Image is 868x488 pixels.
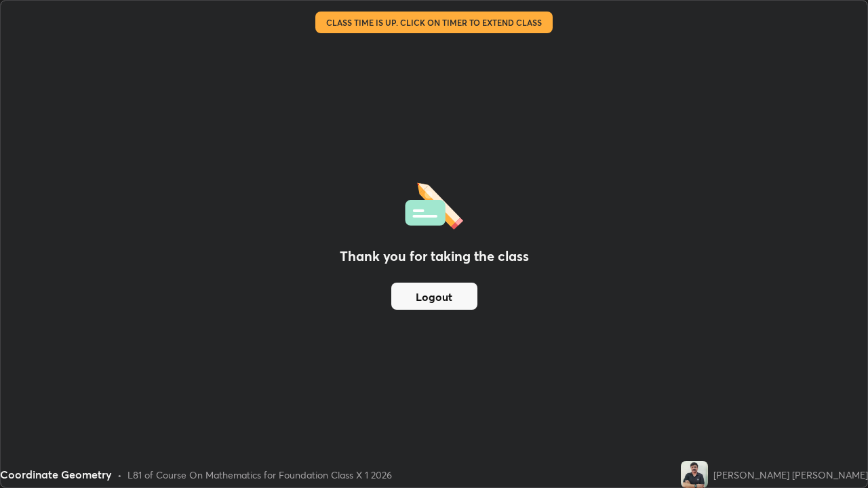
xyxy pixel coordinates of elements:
[127,468,392,482] div: L81 of Course On Mathematics for Foundation Class X 1 2026
[405,178,463,230] img: offlineFeedback.1438e8b3.svg
[117,468,122,482] div: •
[681,461,708,488] img: 3f6f0e4d6c5b4ce592106cb56bccfedf.jpg
[340,246,529,266] h2: Thank you for taking the class
[391,283,477,310] button: Logout
[713,468,868,482] div: [PERSON_NAME] [PERSON_NAME]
